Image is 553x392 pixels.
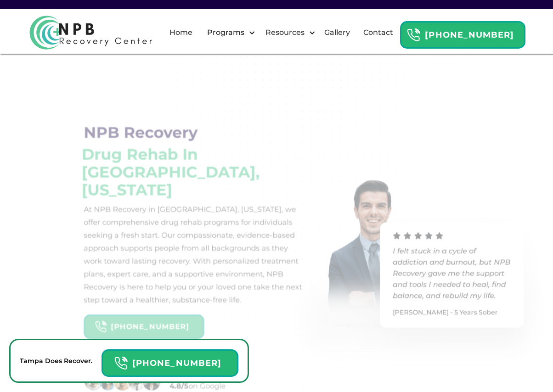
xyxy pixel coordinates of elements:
[20,355,92,366] p: Tampa Does Recover.
[113,372,132,391] img: A man with a beard and a mustache.
[84,203,302,306] p: At NPB Recovery in [GEOGRAPHIC_DATA], [US_STATE], we offer comprehensive drug rehab programs for ...
[263,27,307,38] div: Resources
[319,18,355,47] a: Gallery
[358,18,399,47] a: Contact
[82,146,300,199] h1: Drug Rehab in [GEOGRAPHIC_DATA], [US_STATE]
[127,372,147,391] img: A man with a beard wearing a white shirt and black tie.
[205,27,247,38] div: Programs
[111,322,189,331] strong: [PHONE_NUMBER]
[406,28,420,42] img: Header Calendar Icons
[393,245,511,301] p: I felt stuck in a cycle of addiction and burnout, but NPB Recovery gave me the support and tools ...
[114,356,128,370] img: Header Calendar Icons
[258,18,318,47] div: Resources
[142,372,161,391] img: A woman in a business suit posing for a picture.
[84,372,103,391] img: A man with a beard smiling at the camera.
[132,358,221,368] strong: [PHONE_NUMBER]
[393,307,511,318] p: [PERSON_NAME] - 5 Years Sober
[425,30,514,40] strong: [PHONE_NUMBER]
[169,381,188,390] strong: 4.8/5
[169,381,226,392] div: on Google
[84,310,204,339] a: Header Calendar Icons[PHONE_NUMBER]
[164,18,198,47] a: Home
[95,320,107,333] img: Header Calendar Icons
[84,123,197,141] h1: NPB Recovery
[102,345,238,377] a: Header Calendar Icons[PHONE_NUMBER]
[98,372,118,391] img: A woman in a blue shirt is smiling.
[199,18,258,47] div: Programs
[400,17,525,49] a: Header Calendar Icons[PHONE_NUMBER]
